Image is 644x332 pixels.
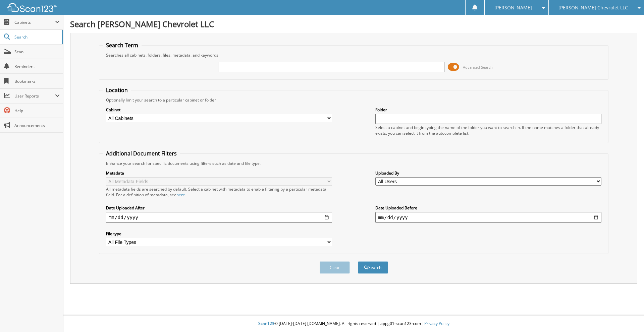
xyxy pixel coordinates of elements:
[358,261,388,274] button: Search
[14,93,55,99] span: User Reports
[375,125,601,136] div: Select a cabinet and begin typing the name of the folder you want to search in. If the name match...
[63,316,644,332] div: © [DATE]-[DATE] [DOMAIN_NAME]. All rights reserved | appg01-scan123-com |
[375,205,601,211] label: Date Uploaded Before
[463,65,493,70] span: Advanced Search
[176,192,185,198] a: here
[424,321,449,326] a: Privacy Policy
[558,6,628,10] span: [PERSON_NAME] Chevrolet LLC
[103,150,180,157] legend: Additional Document Filters
[258,321,274,326] span: Scan123
[14,78,60,84] span: Bookmarks
[103,97,605,103] div: Optionally limit your search to a particular cabinet or folder
[14,49,60,55] span: Scan
[14,64,60,69] span: Reminders
[106,205,332,211] label: Date Uploaded After
[106,212,332,223] input: start
[103,160,605,166] div: Enhance your search for specific documents using filters such as date and file type.
[14,123,60,128] span: Announcements
[70,18,637,29] h1: Search [PERSON_NAME] Chevrolet LLC
[106,186,332,198] div: All metadata fields are searched by default. Select a cabinet with metadata to enable filtering b...
[103,42,142,49] legend: Search Term
[106,231,332,237] label: File type
[106,107,332,113] label: Cabinet
[320,261,350,274] button: Clear
[494,6,532,10] span: [PERSON_NAME]
[375,170,601,176] label: Uploaded By
[103,86,131,94] legend: Location
[7,3,57,12] img: scan123-logo-white.svg
[106,170,332,176] label: Metadata
[103,52,605,58] div: Searches all cabinets, folders, files, metadata, and keywords
[14,19,55,25] span: Cabinets
[375,212,601,223] input: end
[375,107,601,113] label: Folder
[14,34,59,40] span: Search
[14,108,60,114] span: Help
